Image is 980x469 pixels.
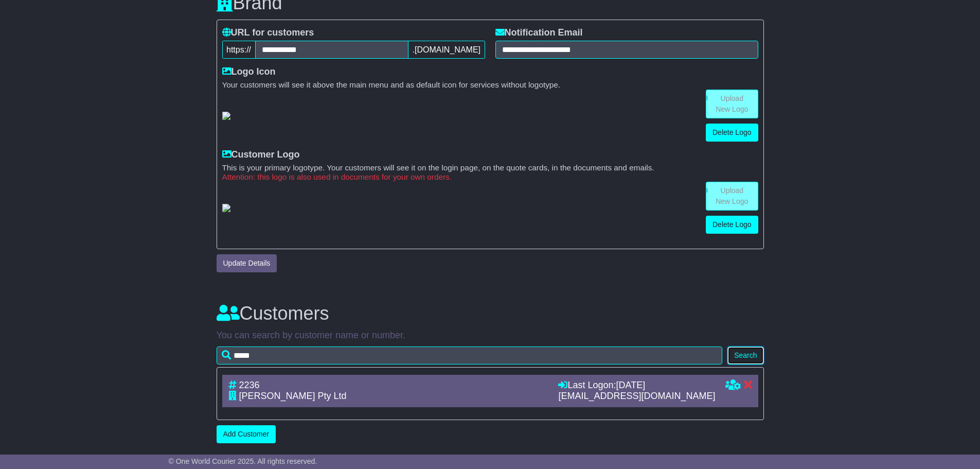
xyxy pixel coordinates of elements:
[239,380,260,390] span: 2236
[217,303,764,324] h3: Customers
[222,27,314,39] label: URL for customers
[495,27,583,39] label: Notification Email
[222,66,276,78] label: Logo Icon
[217,330,764,341] p: You can search by customer name or number.
[239,391,347,401] span: [PERSON_NAME] Pty Ltd
[222,149,300,161] label: Customer Logo
[706,216,758,234] a: Delete Logo
[222,204,230,212] img: GetCustomerLogo
[727,346,763,364] button: Search
[169,457,317,465] span: © One World Courier 2025. All rights reserved.
[222,163,758,172] small: This is your primary logotype. Your customers will see it on the login page, on the quote cards, ...
[222,112,230,120] img: GetResellerIconLogo
[706,182,758,211] a: Upload New Logo
[558,391,715,402] div: [EMAIL_ADDRESS][DOMAIN_NAME]
[217,425,276,443] a: Add Customer
[706,90,758,118] a: Upload New Logo
[558,380,715,391] div: Last Logon:
[706,124,758,142] a: Delete Logo
[222,80,758,90] small: Your customers will see it above the main menu and as default icon for services without logotype.
[222,172,758,182] small: Attention: this logo is also used in documents for your own orders.
[222,41,256,59] span: https://
[616,380,645,390] span: [DATE]
[408,41,485,59] span: .[DOMAIN_NAME]
[217,254,277,272] button: Update Details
